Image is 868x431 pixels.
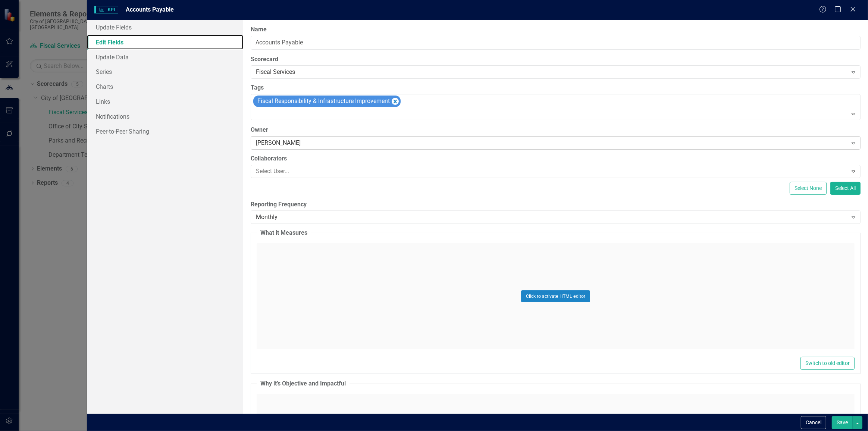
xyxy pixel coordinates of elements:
a: Peer-to-Peer Sharing [87,124,243,139]
label: Owner [251,126,861,134]
a: Series [87,64,243,79]
label: Tags [251,84,861,92]
a: Links [87,94,243,109]
legend: Why it’s Objective and Impactful [257,380,350,388]
span: KPI [94,6,118,13]
input: KPI Name [251,36,861,50]
div: [PERSON_NAME] [256,138,847,147]
label: Collaborators [251,154,861,163]
button: Select All [830,182,861,195]
label: Name [251,25,861,34]
a: Update Data [87,50,243,65]
label: Scorecard [251,55,861,64]
a: Charts [87,79,243,94]
a: Notifications [87,109,243,124]
a: Edit Fields [87,35,243,50]
label: Reporting Frequency [251,200,861,209]
button: Switch to old editor [800,357,855,370]
button: Save [832,416,853,429]
span: Fiscal Responsibility & Infrastructure Improvement [257,97,390,104]
button: Cancel [801,416,826,429]
div: Remove [object Object] [392,98,399,105]
div: Monthly [256,213,847,222]
span: Accounts Payable [126,6,174,13]
div: Fiscal Services [256,68,847,76]
legend: What it Measures [257,229,311,237]
a: Update Fields [87,20,243,35]
button: Select None [790,182,827,195]
button: Click to activate HTML editor [521,290,590,302]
